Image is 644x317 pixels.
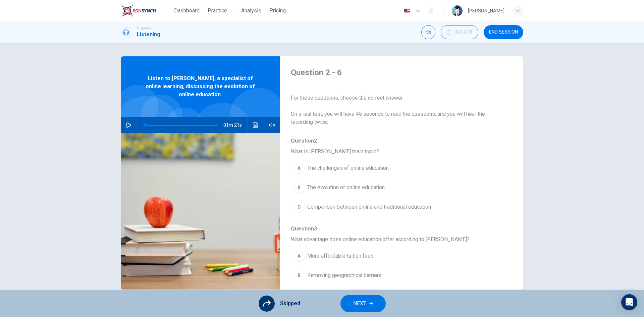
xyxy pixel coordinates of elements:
img: EduSynch logo [121,4,156,17]
img: Listen to Emma Johnson, a specialist of online learning, discussing the evolution of online educa... [121,133,280,289]
button: Click to see the audio transcription [250,117,261,133]
button: Pricing [267,5,288,17]
div: Open Intercom Messenger [621,294,637,310]
h1: Listening [137,31,160,39]
span: Practice [208,7,227,15]
span: NEXT [353,299,366,308]
span: On a real test, you will have 45 seconds to read the questions, and you will hear the recording t... [291,110,502,126]
button: NEXT [340,295,386,312]
span: Pricing [269,7,286,15]
div: [PERSON_NAME] [468,7,504,15]
span: What is [PERSON_NAME] main topic? [291,148,502,156]
span: Question 3 [291,225,502,233]
img: en [403,8,411,13]
span: Listen to [PERSON_NAME], a specialist of online learning, discussing the evolution of online educ... [143,74,258,99]
div: Mute [421,25,435,39]
span: 00:02:31 [454,30,473,35]
span: What advantage does online education offer according to [PERSON_NAME]? [291,235,502,244]
span: Skipped [280,300,300,308]
span: For these questions, choose the correct answer. [291,94,502,102]
span: 01m 21s [223,117,247,133]
span: Linguaskill [137,26,153,31]
button: END SESSION [484,25,523,39]
img: Profile picture [452,5,463,16]
span: Question 2 [291,137,502,145]
span: END SESSION [489,30,518,35]
button: Analysis [238,5,264,17]
a: EduSynch logo [121,4,171,17]
span: Dashboard [174,7,200,15]
button: Practice [205,5,236,17]
button: 00:02:31 [441,25,478,39]
h4: Question 2 - 6 [291,67,502,78]
span: Analysis [241,7,261,15]
div: Hide [441,25,478,39]
button: Dashboard [171,5,202,17]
